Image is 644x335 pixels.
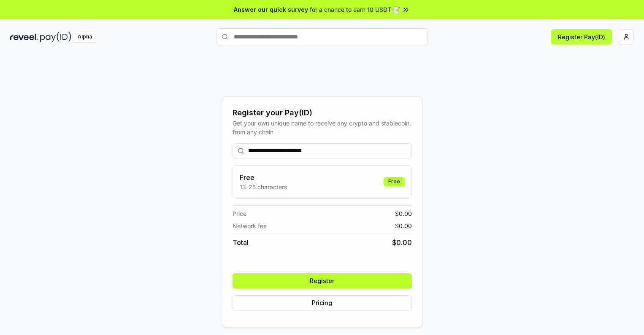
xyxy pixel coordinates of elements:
[40,32,71,42] img: pay_id
[233,119,412,136] div: Get your own unique name to receive any crypto and stablecoin, from any chain
[395,221,412,230] span: $ 0.00
[240,182,287,191] p: 13-25 characters
[233,107,412,119] div: Register your Pay(ID)
[240,172,287,182] h3: Free
[233,295,412,310] button: Pricing
[233,221,267,230] span: Network fee
[233,209,246,218] span: Price
[310,5,400,14] span: for a chance to earn 10 USDT 📝
[233,273,412,289] button: Register
[73,32,97,42] div: Alpha
[10,32,38,42] img: reveel_dark
[384,177,405,186] div: Free
[234,5,308,14] span: Answer our quick survey
[233,237,249,248] span: Total
[392,237,412,248] span: $ 0.00
[395,209,412,218] span: $ 0.00
[551,29,612,44] button: Register Pay(ID)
